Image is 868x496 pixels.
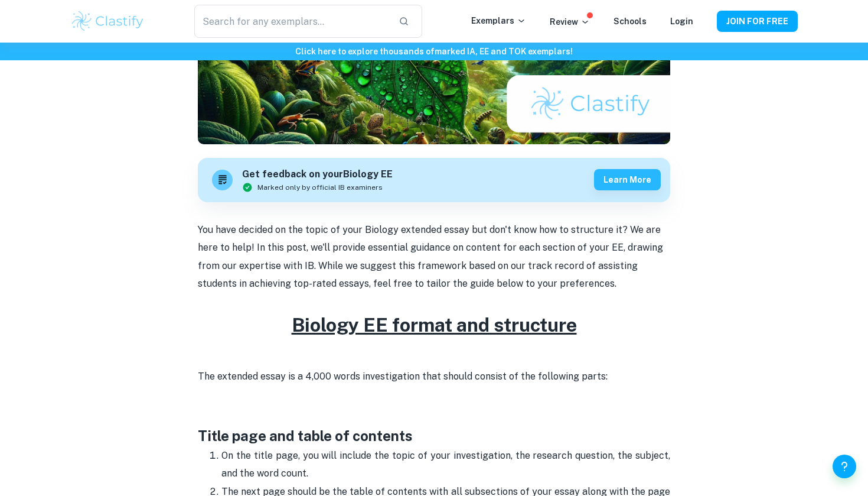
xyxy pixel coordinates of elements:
p: Exemplars [471,14,526,27]
p: On the title page, you will include the topic of your investigation, the research question, the s... [221,447,670,483]
p: The extended essay is a 4,000 words investigation that should consist of the following parts: [198,368,670,404]
input: Search for any exemplars... [194,5,389,38]
button: Learn more [594,169,661,190]
span: Marked only by official IB examiners [257,182,383,193]
button: JOIN FOR FREE [717,11,798,32]
u: Biology EE format and structure [292,314,577,336]
p: You have decided on the topic of your Biology extended essay but don't know how to structure it? ... [198,221,670,311]
strong: Title page and table of contents [198,427,413,444]
a: Schools [614,17,647,26]
img: Clastify logo [70,9,145,33]
h6: Click here to explore thousands of marked IA, EE and TOK exemplars ! [2,45,866,58]
p: Review [550,15,590,28]
h6: Get feedback on your Biology EE [242,167,393,182]
button: Help and Feedback [833,455,856,478]
a: Login [670,17,693,26]
a: Get feedback on yourBiology EEMarked only by official IB examinersLearn more [198,158,670,202]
